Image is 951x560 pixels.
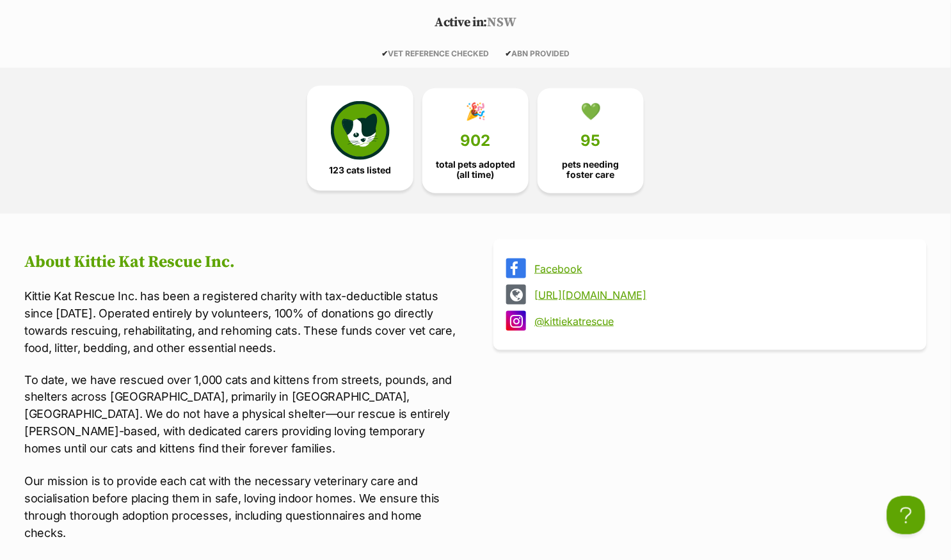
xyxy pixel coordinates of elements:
a: @kittiekatrescue [534,316,909,327]
iframe: Help Scout Beacon - Open [887,496,925,534]
a: 123 cats listed [307,86,413,191]
span: Active in: [435,15,487,31]
h2: About Kittie Kat Rescue Inc. [24,253,458,272]
img: cat-icon-068c71abf8fe30c970a85cd354bc8e23425d12f6e8612795f06af48be43a487a.svg [331,101,390,160]
span: 123 cats listed [330,165,392,175]
span: total pets adopted (all time) [433,159,518,180]
div: 💚 [580,102,601,121]
a: Facebook [534,263,909,275]
span: pets needing foster care [548,159,633,180]
p: To date, we have rescued over 1,000 cats and kittens from streets, pounds, and shelters across [G... [24,371,458,458]
a: 💚 95 pets needing foster care [538,88,644,193]
p: NSW [5,13,946,33]
icon: ✔ [505,49,511,58]
p: Kittie Kat Rescue Inc. has been a registered charity with tax-deductible status since [DATE]. Ope... [24,287,458,356]
a: 🎉 902 total pets adopted (all time) [422,88,529,193]
span: 902 [461,132,491,150]
div: 🎉 [465,102,486,121]
p: Our mission is to provide each cat with the necessary veterinary care and socialisation before pl... [24,473,458,542]
span: 95 [581,132,601,150]
a: [URL][DOMAIN_NAME] [534,289,909,301]
icon: ✔ [381,49,388,58]
span: VET REFERENCE CHECKED [381,49,489,58]
span: ABN PROVIDED [505,49,570,58]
